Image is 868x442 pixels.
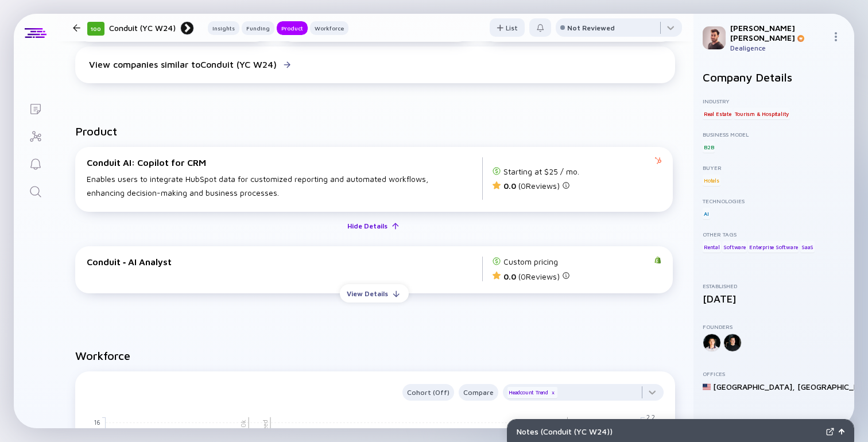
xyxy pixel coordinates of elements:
[703,370,845,377] div: Offices
[87,22,104,36] div: 100
[831,32,840,41] img: Menu
[503,166,579,176] div: Starting at $25 / mo.
[800,241,815,253] div: SaaS
[340,284,409,303] button: View Details
[340,285,395,303] div: View Details
[14,149,57,177] a: Reminders
[340,216,408,235] button: Hide Details
[703,71,845,84] h2: Company Details
[567,24,615,32] div: Not Reviewed
[109,21,194,35] div: Conduit (YC W24)
[310,22,348,34] div: Workforce
[703,164,845,171] div: Buyer
[503,181,570,191] div: ( 0 Reviews)
[459,386,498,399] div: Compare
[730,44,827,52] div: Dealigence
[87,257,482,267] div: Conduit ‑ AI Analyst
[730,23,827,42] div: [PERSON_NAME] [PERSON_NAME]
[310,21,348,35] button: Workforce
[703,26,726,49] img: Gil Profile Picture
[14,177,57,204] a: Search
[839,429,844,435] img: Open Notes
[490,18,525,37] button: List
[14,122,57,149] a: Investor Map
[503,257,558,266] div: Custom pricing
[703,108,733,119] div: Real Estate
[703,293,845,305] div: [DATE]
[722,241,746,253] div: Software
[75,349,675,362] h2: Workforce
[703,197,845,204] div: Technologies
[242,21,274,35] button: Funding
[503,181,516,191] span: 0.0
[703,98,845,104] div: Industry
[646,413,655,421] tspan: 2.2
[703,241,721,253] div: Rental
[459,384,498,401] button: Compare
[517,427,821,436] div: Notes ( Conduit (YC W24) )
[277,21,308,35] button: Product
[703,208,710,219] div: AI
[703,383,711,391] img: United States Flag
[734,108,790,119] div: Tourism & Hospitality
[703,323,845,330] div: Founders
[89,59,277,69] div: View companies similar to Conduit (YC W24)
[507,387,557,398] div: Headcount Trend
[748,241,799,253] div: Enterprise Software
[208,21,239,35] button: Insights
[703,231,845,238] div: Other Tags
[87,157,482,168] div: Conduit AI: Copilot for CRM
[549,389,556,396] div: x
[503,272,516,281] span: 0.0
[703,175,720,186] div: Hotels
[277,22,308,34] div: Product
[402,386,454,399] div: Cohort (Off)
[208,22,239,34] div: Insights
[503,271,570,281] div: ( 0 Reviews)
[826,428,834,436] img: Expand Notes
[242,22,274,34] div: Funding
[713,382,795,391] div: [GEOGRAPHIC_DATA] ,
[87,172,482,200] div: Enables users to integrate HubSpot data for customized reporting and automated workflows, enhanci...
[340,217,394,235] div: Hide Details
[94,418,100,426] tspan: 16
[703,282,845,289] div: Established
[703,141,715,153] div: B2B
[14,94,57,122] a: Lists
[402,384,454,401] button: Cohort (Off)
[75,125,675,138] h2: Product
[703,131,845,138] div: Business Model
